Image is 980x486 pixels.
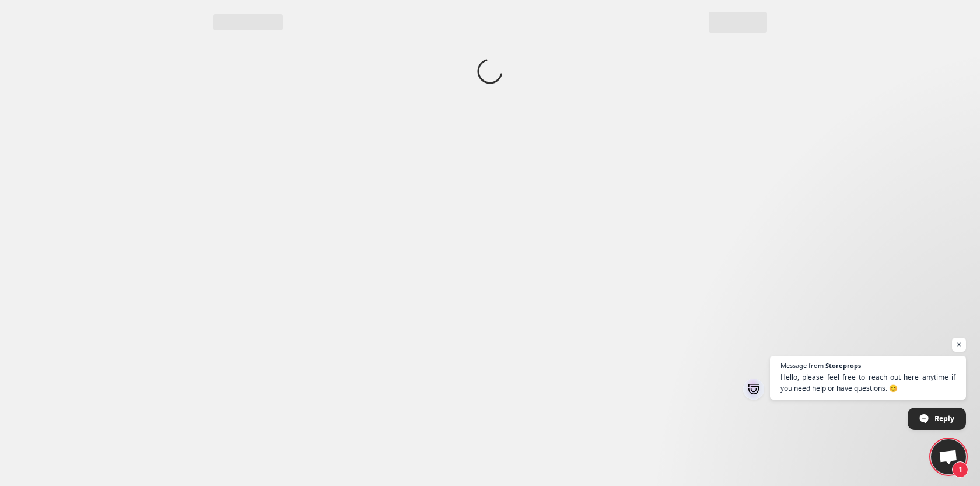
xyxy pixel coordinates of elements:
span: Reply [935,408,954,429]
span: Message from [780,362,824,369]
span: 1 [952,461,968,478]
a: Open chat [931,439,966,474]
span: Storeprops [825,362,861,369]
span: Hello, please feel free to reach out here anytime if you need help or have questions. 😊 [780,372,956,394]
